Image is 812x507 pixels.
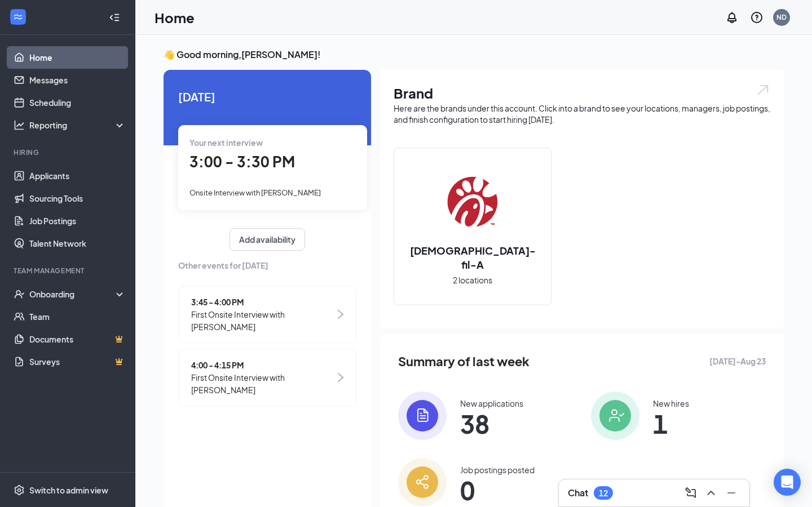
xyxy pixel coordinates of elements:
div: Open Intercom Messenger [774,469,801,496]
span: 3:00 - 3:30 PM [189,152,295,171]
img: icon [398,392,447,440]
svg: Settings [14,484,25,496]
img: icon [398,458,447,506]
a: Team [29,305,126,328]
span: Onsite Interview with [PERSON_NAME] [189,188,321,197]
svg: WorkstreamLogo [12,11,24,23]
a: Sourcing Tools [29,187,126,210]
svg: ChevronUp [704,486,718,500]
div: ND [776,12,787,22]
span: Your next interview [189,137,263,148]
h3: Chat [568,487,588,499]
svg: Analysis [14,119,25,131]
h3: 👋 Good morning, [PERSON_NAME] ! [164,48,784,61]
a: SurveysCrown [29,350,126,373]
img: open.6027fd2a22e1237b5b06.svg [756,83,770,96]
a: Applicants [29,164,126,187]
a: Talent Network [29,232,126,255]
svg: ComposeMessage [684,486,698,500]
span: [DATE] [178,88,356,105]
a: Scheduling [29,91,126,114]
div: New applications [460,398,523,409]
div: Reporting [29,119,126,131]
a: Home [29,46,126,69]
span: First Onsite Interview with [PERSON_NAME] [191,308,335,333]
div: Onboarding [29,288,116,300]
h2: [DEMOGRAPHIC_DATA]-fil-A [394,243,551,272]
a: DocumentsCrown [29,328,126,350]
svg: UserCheck [14,288,25,300]
button: Add availability [230,228,305,251]
svg: Collapse [109,12,120,23]
div: Team Management [14,266,123,275]
img: Chick-fil-A [436,167,509,239]
svg: Notifications [725,11,739,24]
span: [DATE] - Aug 23 [709,355,766,367]
a: Messages [29,69,126,91]
span: 2 locations [453,274,492,286]
div: Switch to admin view [29,484,108,496]
h1: Home [155,8,195,27]
span: Summary of last week [398,352,529,371]
span: 4:00 - 4:15 PM [191,359,335,371]
span: First Onsite Interview with [PERSON_NAME] [191,371,335,396]
div: Job postings posted [460,464,535,475]
div: Here are the brands under this account. Click into a brand to see your locations, managers, job p... [394,103,770,125]
div: New hires [653,398,689,409]
button: ComposeMessage [682,484,700,502]
svg: Minimize [725,486,738,500]
span: 0 [460,480,535,500]
span: Other events for [DATE] [178,259,356,272]
a: Job Postings [29,210,126,232]
button: ChevronUp [702,484,720,502]
img: icon [591,392,639,440]
div: 12 [599,488,608,498]
span: 38 [460,413,523,434]
h1: Brand [394,83,770,103]
span: 1 [653,413,689,434]
button: Minimize [722,484,740,502]
div: Hiring [14,148,123,157]
span: 3:45 - 4:00 PM [191,296,335,308]
svg: QuestionInfo [750,11,764,24]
